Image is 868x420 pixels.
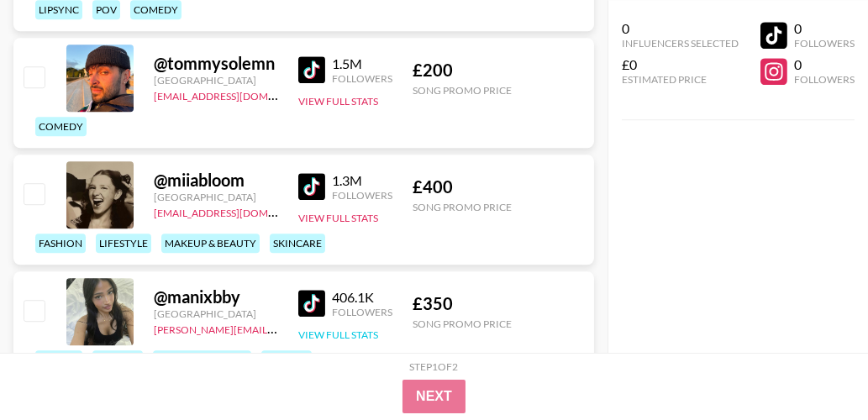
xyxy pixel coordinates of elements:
[332,189,392,202] div: Followers
[298,290,325,317] img: TikTok
[261,350,312,370] div: cosplay
[794,37,855,50] div: Followers
[298,56,325,83] img: TikTok
[413,176,512,197] div: £ 400
[622,20,739,37] div: 0
[332,306,392,318] div: Followers
[154,53,278,74] div: @ tommysolemn
[622,56,739,73] div: £0
[622,73,739,86] div: Estimated Price
[298,328,378,341] button: View Full Stats
[161,234,260,253] div: makeup & beauty
[784,336,848,400] iframe: Drift Widget Chat Controller
[96,234,151,253] div: lifestyle
[332,289,392,306] div: 406.1K
[298,212,378,224] button: View Full Stats
[154,87,323,102] a: [EMAIL_ADDRESS][DOMAIN_NAME]
[154,286,278,307] div: @ manixbby
[154,320,402,336] a: [PERSON_NAME][EMAIL_ADDRESS][DOMAIN_NAME]
[413,293,512,314] div: £ 350
[154,191,278,203] div: [GEOGRAPHIC_DATA]
[413,84,512,97] div: Song Promo Price
[794,73,855,86] div: Followers
[410,360,459,373] div: Step 1 of 2
[332,72,392,85] div: Followers
[332,55,392,72] div: 1.5M
[35,350,82,370] div: lipsync
[794,20,855,37] div: 0
[154,74,278,87] div: [GEOGRAPHIC_DATA]
[35,117,87,136] div: comedy
[154,170,278,191] div: @ miiabloom
[413,201,512,213] div: Song Promo Price
[154,307,278,320] div: [GEOGRAPHIC_DATA]
[413,60,512,81] div: £ 200
[92,350,143,370] div: fashion
[270,234,325,253] div: skincare
[35,234,86,253] div: fashion
[794,56,855,73] div: 0
[153,350,251,370] div: makeup & beauty
[413,318,512,330] div: Song Promo Price
[332,172,392,189] div: 1.3M
[154,203,323,219] a: [EMAIL_ADDRESS][DOMAIN_NAME]
[298,95,378,108] button: View Full Stats
[622,37,739,50] div: Influencers Selected
[402,380,466,413] button: Next
[298,173,325,200] img: TikTok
